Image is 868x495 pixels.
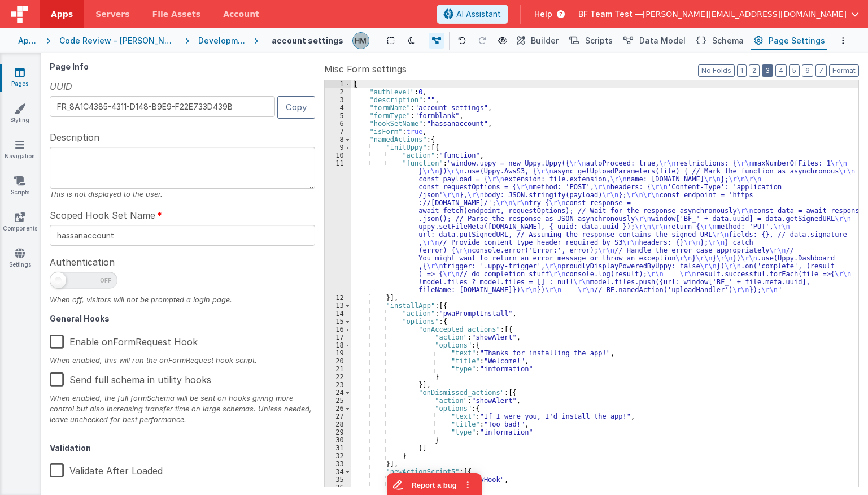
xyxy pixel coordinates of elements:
div: 15 [325,318,351,325]
button: 7 [815,64,827,77]
strong: Validation [50,443,91,453]
label: Send full schema in utility hooks [50,366,211,390]
button: BF Team Test — [PERSON_NAME][EMAIL_ADDRESS][DOMAIN_NAME] [578,8,859,20]
div: 21 [325,365,351,373]
div: 9 [325,144,351,151]
span: File Assets [152,8,201,20]
div: 6 [325,120,351,128]
button: 1 [737,64,747,77]
button: No Folds [698,64,735,77]
span: Misc Form settings [324,62,407,76]
button: Format [829,64,859,77]
span: Authentication [50,255,115,269]
button: Data Model [620,31,688,50]
div: 22 [325,373,351,381]
span: BF Team Test — [578,8,643,20]
div: 13 [325,302,351,310]
button: Builder [513,31,561,50]
button: 5 [789,64,800,77]
button: Options [836,34,850,47]
span: Help [534,8,552,20]
div: 31 [325,444,351,452]
label: Validate After Loaded [50,457,163,481]
button: Schema [692,31,746,50]
span: Page Settings [769,35,825,46]
span: Builder [531,35,559,46]
div: 29 [325,428,351,436]
div: 32 [325,452,351,460]
div: This is not displayed to the user. [50,189,315,199]
div: 23 [325,381,351,389]
div: 36 [325,484,351,492]
h4: account settings [272,36,343,45]
div: 17 [325,333,351,341]
span: Scripts [585,35,613,46]
div: 26 [325,405,351,412]
strong: Page Info [50,62,89,71]
div: 16 [325,325,351,333]
div: When enabled, this will run the onFormRequest hook script. [50,355,315,366]
div: 3 [325,96,351,104]
button: 4 [775,64,787,77]
div: 33 [325,460,351,468]
div: 14 [325,310,351,318]
div: 10 [325,151,351,159]
button: Page Settings [751,31,827,50]
strong: General Hooks [50,314,110,323]
div: 28 [325,420,351,428]
span: Schema [712,35,744,46]
button: 3 [762,64,773,77]
div: 1 [325,80,351,88]
div: Code Review - [PERSON_NAME] [59,35,176,46]
span: UUID [50,80,72,93]
div: 34 [325,468,351,476]
div: Triggers the validation routines to fire as soon as page is loaded. [50,484,315,494]
span: AI Assistant [456,8,501,20]
div: 12 [325,294,351,302]
button: 2 [749,64,760,77]
div: 11 [325,159,351,294]
div: 20 [325,357,351,365]
span: Description [50,131,99,144]
div: 25 [325,397,351,405]
div: 5 [325,112,351,120]
div: 24 [325,389,351,397]
button: Copy [277,96,315,118]
span: [PERSON_NAME][EMAIL_ADDRESS][DOMAIN_NAME] [643,8,847,20]
div: Apps [18,35,37,46]
div: 35 [325,476,351,484]
div: When enabled, the full formSchema will be sent on hooks giving more control but also increasing t... [50,393,315,425]
span: Scoped Hook Set Name [50,209,155,222]
div: 30 [325,436,351,444]
div: 4 [325,104,351,112]
span: Servers [95,8,129,20]
div: 19 [325,349,351,357]
div: Development [198,35,245,46]
div: 8 [325,136,351,144]
div: When off, visitors will not be prompted a login page. [50,294,315,305]
div: 2 [325,88,351,96]
button: 6 [802,64,813,77]
div: 27 [325,412,351,420]
span: Data Model [639,35,686,46]
img: 1b65a3e5e498230d1b9478315fee565b [353,33,369,49]
div: 18 [325,341,351,349]
button: AI Assistant [437,5,508,24]
button: Scripts [565,31,615,50]
div: 7 [325,128,351,136]
label: Enable onFormRequest Hook [50,328,198,352]
span: Apps [51,8,73,20]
